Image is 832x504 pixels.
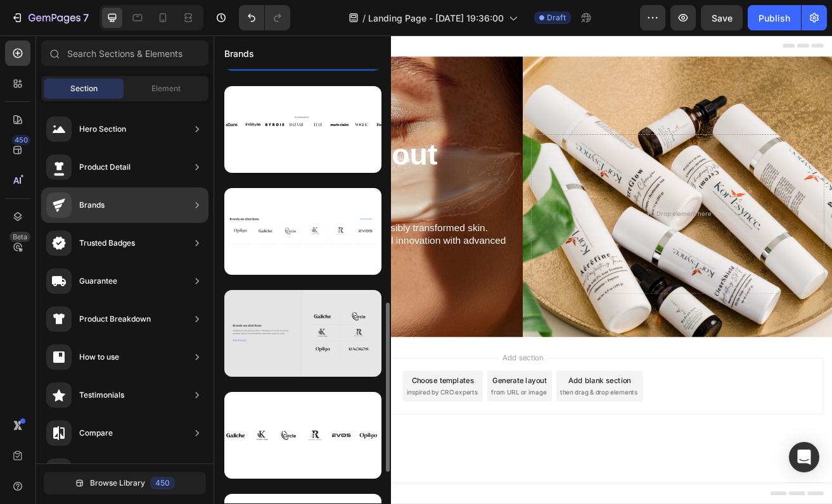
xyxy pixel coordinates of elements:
button: 7 [5,5,94,30]
div: Generate layout [343,417,410,431]
div: Drop element here [545,215,612,225]
span: from URL or image [342,433,409,444]
span: Section [70,83,98,94]
div: Testimonials [79,389,124,401]
div: Product Detail [79,161,131,173]
div: Hero Section [79,123,126,135]
div: Undo/Redo [239,5,290,30]
button: Save [701,5,743,30]
span: inspired by CRO experts [238,433,324,444]
div: Add blank section [436,417,513,431]
div: Guarantee [79,275,117,287]
button: Publish [748,5,801,30]
div: Trusted Badges [79,237,135,249]
span: Save [712,13,733,23]
div: Publish [758,11,790,25]
iframe: Design area [214,35,832,504]
div: Choose templates [244,417,321,431]
span: Landing Page - [DATE] 19:36:00 [368,11,504,25]
div: Compare [79,427,113,439]
span: then drag & drop elements [426,433,521,444]
div: 450 [12,135,30,145]
span: / [362,11,366,25]
span: Browse Library [90,477,145,489]
p: 7 [83,10,89,25]
input: Search Sections & Elements [41,41,208,66]
span: Add section [350,389,411,403]
div: Product Breakdown [79,313,151,325]
div: Open Intercom Messenger [789,442,819,472]
span: Draft [547,12,566,23]
div: Brands [79,199,105,211]
button: Browse Library450 [44,472,206,495]
div: 450 [150,477,175,489]
span: Element [151,83,181,94]
div: Beta [10,232,30,242]
div: How to use [79,351,119,363]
